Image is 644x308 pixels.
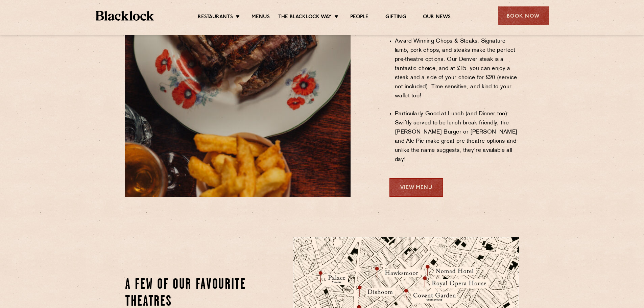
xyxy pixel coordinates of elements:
a: Restaurants [198,14,233,21]
a: People [350,14,368,21]
li: Award-Winning Chops & Steaks: Signature lamb, pork chops, and steaks make the perfect pre-theatre... [395,37,519,101]
a: Our News [423,14,451,21]
a: Menus [252,14,270,21]
li: Particularly Good at Lunch (and Dinner too): Swiftly served to be lunch-break-friendly, the [PERS... [395,110,519,164]
img: BL_Textured_Logo-footer-cropped.svg [96,11,154,21]
a: The Blacklock Way [278,14,332,21]
div: Book Now [498,6,549,25]
a: Gifting [385,14,406,21]
a: View Menu [389,178,443,197]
